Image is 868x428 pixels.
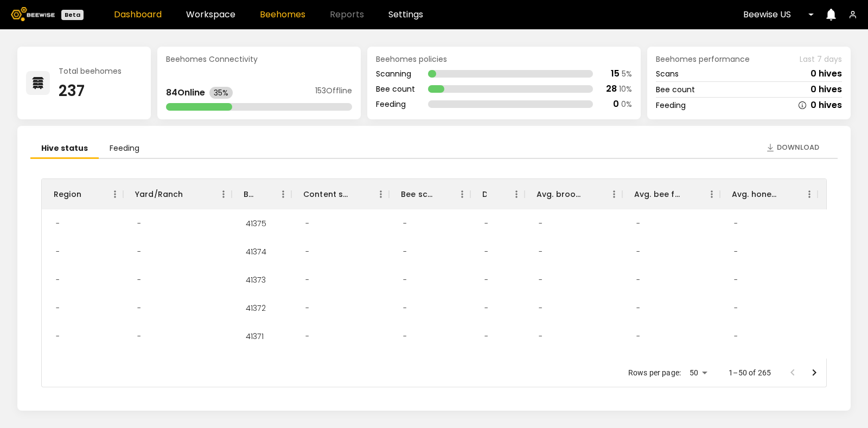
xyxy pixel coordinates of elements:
div: Region [42,179,123,209]
div: - [823,238,844,266]
div: - [476,322,497,350]
div: Avg. brood frames [525,179,622,209]
div: Yard/Ranch [135,179,183,209]
div: - [725,350,746,379]
div: - [530,209,551,238]
div: - [297,266,318,294]
div: - [530,266,551,294]
div: - [129,209,150,238]
div: - [394,350,416,379]
div: - [47,322,68,350]
div: 153 Offline [315,87,352,99]
div: Feeding [656,101,686,109]
button: Menu [275,186,291,202]
button: Go to next page [803,362,825,384]
div: - [823,322,844,350]
div: - [297,294,318,322]
button: Sort [351,187,366,202]
div: - [297,238,318,266]
div: - [394,322,416,350]
div: - [628,209,649,238]
div: 0 hives [810,101,842,110]
div: - [530,294,551,322]
div: - [47,266,68,294]
div: - [129,350,150,379]
div: Feeding [376,100,415,108]
div: 41370 [237,350,275,379]
div: - [129,238,150,266]
div: Beehomes policies [376,55,632,63]
li: Feeding [99,139,150,159]
div: - [628,350,649,379]
div: Avg. bee frames [622,179,720,209]
div: - [47,238,68,266]
button: Menu [801,186,818,202]
div: 28 [606,85,617,93]
div: Beehomes Connectivity [166,55,352,63]
div: - [530,322,551,350]
button: Menu [508,186,525,202]
div: 5 % [622,70,632,78]
div: 0 % [621,100,632,108]
div: - [394,266,416,294]
div: 41374 [237,238,275,266]
div: - [476,266,497,294]
div: - [394,294,416,322]
div: Bee scan hives [389,179,470,209]
div: - [725,209,746,238]
p: Rows per page: [628,367,681,378]
div: Bee count [376,85,415,93]
div: Content scan hives [291,179,389,209]
div: BH ID [232,179,291,209]
div: - [47,350,68,379]
div: Bee count [656,86,695,93]
div: 15 [611,69,620,78]
div: 84 Online [166,88,205,97]
div: Beta [61,10,84,20]
button: Menu [606,186,622,202]
button: Sort [253,187,269,202]
span: Reports [330,10,364,19]
div: - [628,238,649,266]
div: 0 hives [810,69,842,78]
span: Beehomes performance [656,55,750,63]
div: Avg. honey frames [732,179,780,209]
div: 50 [685,365,711,381]
div: Region [54,179,81,209]
div: - [47,209,68,238]
button: Menu [215,186,232,202]
div: - [476,350,497,379]
button: Sort [487,187,502,202]
button: Sort [183,187,199,202]
a: Settings [388,10,423,19]
div: - [297,350,318,379]
div: - [476,209,497,238]
div: Dead hives [482,179,487,209]
div: 0 [613,100,619,108]
span: Download [777,142,819,153]
div: - [628,294,649,322]
a: Beehomes [260,10,305,19]
div: Content scan hives [303,179,351,209]
a: Workspace [186,10,235,19]
div: - [725,266,746,294]
div: - [129,322,150,350]
div: - [297,209,318,238]
a: Dashboard [114,10,162,19]
div: - [725,322,746,350]
button: Download [761,139,825,156]
div: 10 % [619,85,632,93]
div: - [823,294,844,322]
button: Menu [373,186,389,202]
img: Beewise logo [11,7,55,21]
div: - [628,322,649,350]
div: - [394,238,416,266]
div: - [129,266,150,294]
div: 237 [59,84,122,99]
div: - [476,294,497,322]
div: 35% [209,87,233,99]
p: 1–50 of 265 [729,367,771,378]
div: 41372 [237,294,275,322]
div: Dead hives [470,179,525,209]
div: - [823,209,844,238]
